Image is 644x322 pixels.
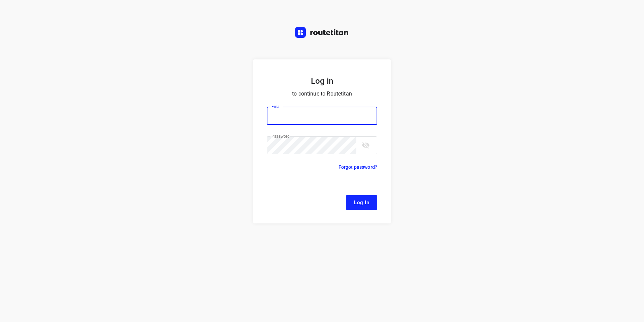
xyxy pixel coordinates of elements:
button: toggle password visibility [359,138,373,152]
p: to continue to Routetitan [267,89,377,99]
button: Log In [346,195,377,210]
span: Log In [354,198,369,207]
p: Forgot password? [339,163,377,171]
img: Routetitan [295,27,349,38]
h5: Log in [267,76,377,86]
